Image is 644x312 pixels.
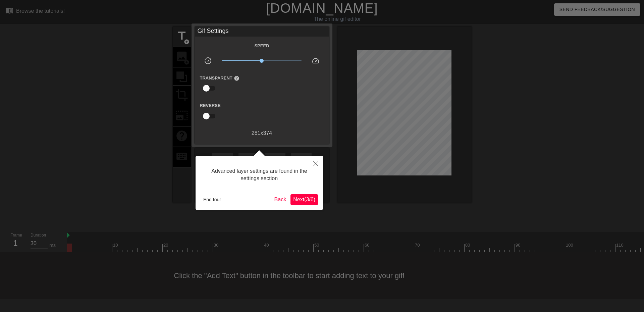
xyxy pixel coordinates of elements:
button: End tour [201,195,224,205]
button: Next [290,194,318,205]
span: Next ( 3 / 6 ) [293,197,315,202]
button: Back [272,194,289,205]
button: Close [308,156,323,171]
div: Advanced layer settings are found in the settings section [201,161,318,189]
